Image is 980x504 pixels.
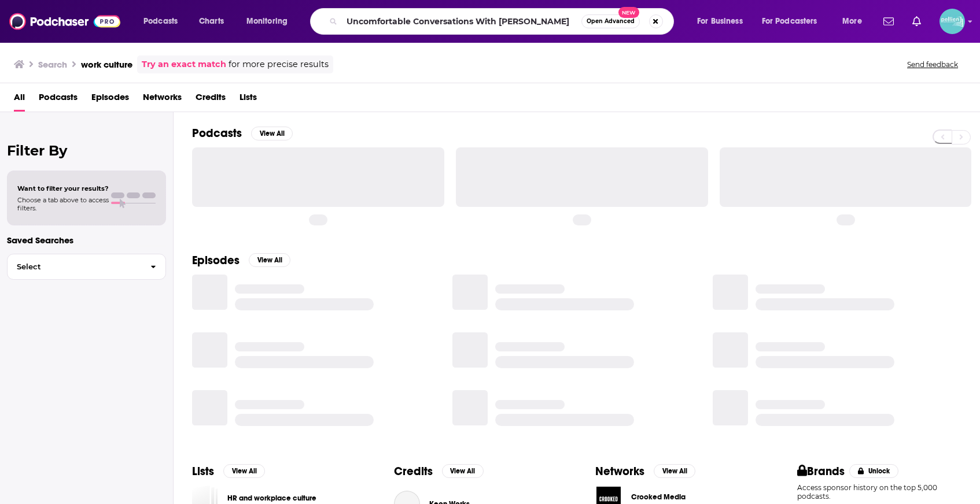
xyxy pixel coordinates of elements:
button: Send feedback [904,60,961,69]
a: Lists [240,88,257,112]
button: View All [442,464,484,478]
a: NetworksView All [595,464,695,479]
h2: Brands [797,464,845,479]
a: CreditsView All [394,464,484,479]
h3: Search [38,59,67,70]
a: ListsView All [192,464,265,479]
a: All [14,88,25,112]
div: Search podcasts, credits, & more... [321,8,685,35]
span: For Podcasters [762,13,817,29]
span: Monitoring [246,13,288,29]
button: View All [251,127,293,140]
span: Want to filter your results? [17,184,109,192]
button: Unlock [849,464,898,478]
button: View All [654,464,695,478]
a: Podcasts [39,88,78,112]
button: open menu [135,12,193,31]
p: Saved Searches [7,235,166,246]
a: Episodes [91,88,129,112]
button: open menu [689,12,757,31]
a: Networks [143,88,182,112]
span: Charts [199,13,224,29]
a: Charts [191,12,231,31]
button: open menu [834,12,876,31]
h2: Episodes [192,253,240,268]
a: PodcastsView All [192,126,293,140]
img: User Profile [940,9,965,34]
span: Logged in as JessicaPellien [940,9,965,34]
a: Show notifications dropdown [908,12,926,31]
a: Try an exact match [142,58,226,71]
span: Podcasts [143,13,178,29]
button: Show profile menu [940,9,965,34]
span: for more precise results [229,58,329,71]
h2: Filter By [7,142,166,159]
a: EpisodesView All [192,253,290,268]
a: Show notifications dropdown [879,12,898,31]
button: open menu [754,12,834,31]
button: Open AdvancedNew [581,14,640,28]
input: Search podcasts, credits, & more... [342,12,581,31]
button: View All [223,464,265,478]
button: Select [7,254,166,280]
h2: Networks [595,464,644,479]
a: Credits [196,88,226,112]
span: Crooked Media [631,492,686,502]
h2: Podcasts [192,126,242,140]
h2: Lists [192,464,214,479]
p: Access sponsor history on the top 5,000 podcasts. [797,483,962,501]
button: open menu [238,12,303,31]
span: New [618,7,639,18]
span: For Business [697,13,743,29]
img: Podchaser - Follow, Share and Rate Podcasts [9,10,120,32]
h2: Credits [394,464,433,479]
button: View All [249,253,290,267]
span: Choose a tab above to access filters. [17,196,109,212]
span: Open Advanced [587,18,635,24]
span: More [842,13,862,29]
span: Select [8,263,141,270]
h3: work culture [81,59,132,70]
